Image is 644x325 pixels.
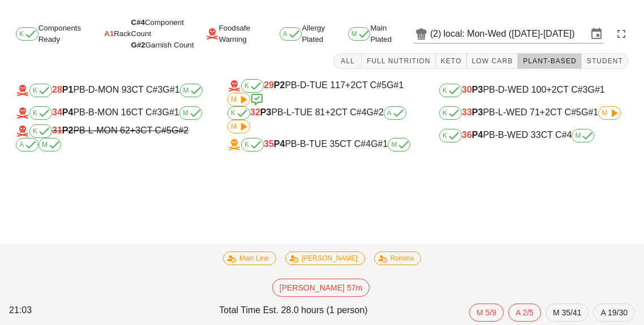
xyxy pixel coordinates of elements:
[264,139,274,149] span: 35
[462,107,472,117] span: 33
[227,138,417,151] div: PB-B-TUE 35 CT C#4
[371,139,388,149] span: G#1
[351,31,367,37] span: M
[230,252,269,265] span: Main Line
[439,84,628,97] div: PB-D-WED 100 CT C#3
[387,110,403,116] span: A
[439,106,628,120] div: PB-L-WED 71 CT C#5
[16,84,205,97] div: PB-D-MON 93 CT C#3
[462,130,472,140] span: 36
[16,124,205,151] div: PB-L-MON 62 CT C#5
[274,139,285,149] b: P4
[436,53,467,69] button: Keto
[472,85,483,94] b: P3
[471,57,513,65] span: Low Carb
[476,304,496,321] span: M 5/9
[443,110,458,116] span: K
[183,110,199,116] span: M
[52,125,62,135] span: 31
[367,107,384,117] span: G#2
[7,301,217,324] div: 21:03
[274,80,285,90] b: P2
[345,80,355,90] span: +2
[575,132,591,139] span: M
[104,28,114,40] span: A1
[52,107,62,117] span: 34
[227,79,417,106] div: PB-D-TUE 117 CT C#5
[131,18,145,27] span: C#4
[440,57,462,65] span: Keto
[62,125,74,135] b: P2
[362,53,436,69] button: Full Nutrition
[131,17,205,51] div: Component Count Garnish Count
[439,129,628,142] div: PB-B-WED 33 CT C#4
[472,130,483,140] b: P4
[366,57,431,65] span: Full Nutrition
[264,80,274,90] span: 29
[540,107,550,117] span: +2
[52,85,62,94] span: 28
[231,110,247,116] span: K
[7,20,637,47] div: Components Ready Rack Foodsafe Warning Allergy Plated Main Plated
[600,304,628,321] span: A 19/30
[387,80,403,90] span: G#1
[581,107,598,117] span: G#1
[33,128,49,135] span: K
[19,31,35,37] span: K
[522,57,577,65] span: Plant-Based
[280,279,362,296] span: [PERSON_NAME] 57m
[546,85,556,94] span: +2
[227,106,417,133] div: PB-L-TUE 81 CT C#4
[553,304,582,321] span: M 35/41
[381,252,414,265] span: Romina
[293,252,358,265] span: [PERSON_NAME]
[244,141,260,148] span: K
[443,132,458,139] span: K
[130,125,140,135] span: +3
[33,110,49,116] span: K
[16,106,205,120] div: PB-B-MON 16 CT C#3
[462,85,472,94] span: 30
[171,125,188,135] span: G#2
[391,141,407,148] span: M
[443,87,458,94] span: K
[250,107,260,117] span: 32
[183,87,199,94] span: M
[430,28,444,40] div: (2)
[467,53,518,69] button: Low Carb
[42,141,58,148] span: M
[283,31,299,37] span: A
[162,85,179,94] span: G#1
[588,85,605,94] span: G#1
[516,304,534,321] span: A 2/5
[325,107,336,117] span: +2
[162,107,179,117] span: G#1
[260,107,272,117] b: P3
[244,83,260,89] span: K
[582,53,628,69] button: Student
[231,96,247,103] span: M
[338,57,357,65] span: All
[62,85,74,94] b: P1
[333,53,362,69] button: All
[472,107,483,117] b: P3
[518,53,582,69] button: Plant-Based
[602,110,617,116] span: M
[62,107,74,117] b: P4
[131,41,145,49] span: G#2
[217,301,427,324] div: Total Time Est. 28.0 hours (1 person)
[33,87,49,94] span: K
[19,141,35,148] span: A
[231,123,247,130] span: M
[586,57,623,65] span: Student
